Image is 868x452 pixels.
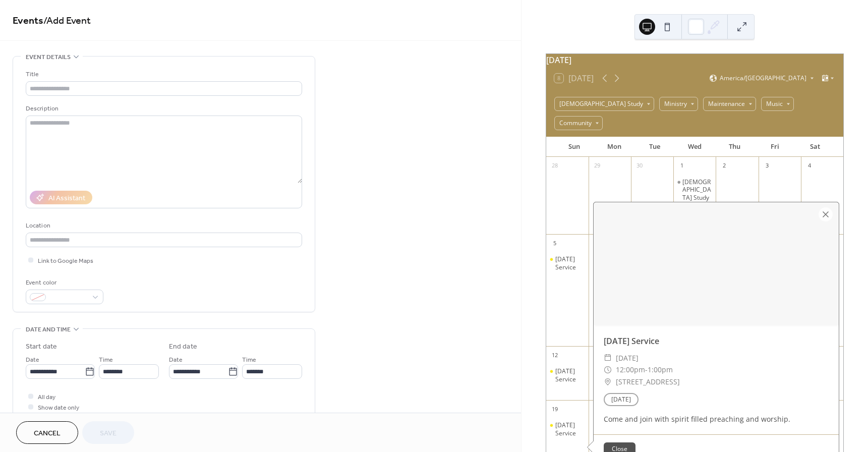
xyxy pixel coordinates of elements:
span: Show date only [38,403,79,413]
div: 2 [719,160,730,172]
div: Start date [26,342,57,352]
div: Tue [634,137,675,157]
div: ​ [604,352,612,364]
div: Event color [26,277,101,288]
span: / Add Event [43,11,91,31]
a: Events [13,11,43,31]
div: Sat [795,137,835,157]
span: America/[GEOGRAPHIC_DATA] [720,75,806,81]
div: 19 [549,404,560,415]
div: Description [26,103,300,114]
span: Date [169,355,183,365]
div: 4 [804,160,815,172]
span: Cancel [34,428,61,439]
div: Fri [755,137,795,157]
div: Sunday Service [546,421,589,437]
span: Time [242,355,256,365]
div: Title [26,69,300,80]
div: [DATE] Service [555,367,585,383]
div: Sunday Service [546,367,589,383]
div: ​ [604,376,612,388]
div: Come and join with spirit filled preaching and worship. [594,414,839,424]
span: Date and time [26,324,71,335]
div: Wed [674,137,715,157]
div: Sun [554,137,595,157]
button: Cancel [16,421,78,444]
div: 30 [634,160,645,172]
div: [DEMOGRAPHIC_DATA] Study - Men's/Women's [682,178,712,225]
div: [DATE] Service [555,421,585,437]
div: [DATE] [546,54,843,66]
div: Bible Study - Men's/Women's [673,178,716,225]
div: ​ [604,364,612,376]
span: [DATE] [616,352,639,364]
div: Mon [594,137,634,157]
div: Sunday Service [546,255,589,271]
span: All day [38,392,55,403]
div: 5 [549,238,560,249]
div: 3 [762,160,773,172]
div: Thu [715,137,755,157]
div: Location [26,220,300,231]
div: [DATE] Service [594,335,839,347]
span: 1:00pm [648,364,673,376]
div: 12 [549,350,560,361]
span: Link to Google Maps [38,256,93,266]
span: 12:00pm [616,364,645,376]
span: Time [99,355,113,365]
div: [DATE] Service [555,255,585,271]
span: Date [26,355,39,365]
span: Event details [26,52,71,63]
div: 28 [549,160,560,172]
div: 29 [592,160,603,172]
div: 1 [676,160,687,172]
div: End date [169,342,197,352]
span: [STREET_ADDRESS] [616,376,680,388]
span: - [645,364,648,376]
